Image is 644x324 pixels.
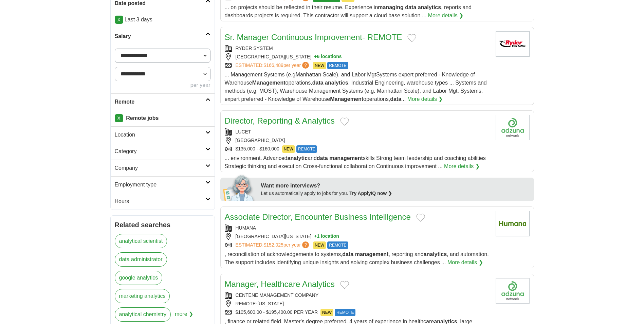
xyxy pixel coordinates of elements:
[225,137,490,144] div: [GEOGRAPHIC_DATA]
[320,309,333,316] span: NEW
[111,126,215,143] a: Location
[390,96,401,102] strong: data
[236,225,256,231] a: HUMANA
[355,251,389,257] strong: management
[314,233,339,240] button: +1 location
[312,80,324,86] strong: data
[115,307,171,322] a: analytical chemistry
[314,233,317,240] span: +
[335,309,355,316] span: REMOTE
[496,278,530,304] img: Company logo
[225,116,335,125] a: Director, Reporting & Analytics
[424,251,447,257] strong: analytics
[418,4,441,10] strong: analytics
[225,233,490,240] div: [GEOGRAPHIC_DATA][US_STATE]
[111,93,215,110] a: Remote
[115,220,210,230] h2: Related searches
[342,251,353,257] strong: data
[282,145,295,153] span: NEW
[330,96,363,102] strong: Management
[496,115,530,140] img: Company logo
[236,62,311,69] a: ESTIMATED:$166,489per year?
[327,62,348,69] span: REMOTE
[407,95,443,103] a: More details ❯
[261,182,530,190] div: Want more interviews?
[111,176,215,193] a: Employment type
[115,289,170,303] a: marketing analytics
[225,251,489,265] span: , reconciliation of acknowledgements to systems, , reporting and , and automation. The support in...
[314,53,342,60] button: +6 locations
[416,214,425,222] button: Add to favorite jobs
[349,191,392,196] a: Try ApplyIQ now ❯
[288,155,308,161] strong: analytic
[263,62,283,68] span: $166,489
[115,147,205,156] h2: Category
[225,280,335,289] a: Manager, Healthcare Analytics
[302,62,309,69] span: ?
[296,145,317,153] span: REMOTE
[115,181,205,189] h2: Employment type
[407,34,416,42] button: Add to favorite jobs
[225,53,490,60] div: [GEOGRAPHIC_DATA][US_STATE]
[428,12,464,20] a: More details ❯
[236,241,311,249] a: ESTIMATED:$152,025per year?
[340,118,349,126] button: Add to favorite jobs
[111,193,215,210] a: Hours
[327,241,348,249] span: REMOTE
[225,33,402,42] a: Sr. Manager Continuous Improvement- REMOTE
[115,252,167,267] a: data administrator
[225,292,490,299] div: CENTENE MANAGEMENT COMPANY
[340,281,349,289] button: Add to favorite jobs
[447,258,483,267] a: More details ❯
[115,197,205,205] h2: Hours
[115,16,123,24] a: X
[115,271,163,285] a: google analytics
[126,115,159,121] strong: Remote jobs
[225,309,490,316] div: $105,600.00 - $195,400.00 PER YEAR
[444,162,480,170] a: More details ❯
[225,128,490,136] div: LUCET
[263,242,283,248] span: $152,025
[115,16,210,24] p: Last 3 days
[496,211,530,236] img: Humana logo
[325,80,348,86] strong: analytics
[405,4,416,10] strong: data
[261,190,530,197] div: Let us automatically apply to jobs for you.
[378,4,404,10] strong: managing
[115,131,205,139] h2: Location
[225,4,472,18] span: ... on projects should be reflected in their resume. Experience in , reports and dashboards proje...
[111,160,215,176] a: Company
[115,81,210,89] div: per year
[223,174,256,201] img: apply-iq-scientist.png
[225,212,411,221] a: Associate Director, Encounter Business Intelligence
[496,31,530,57] img: Ryder System logo
[225,72,487,102] span: ... Management Systems (e.gManhattan Scale), and Labor MgtSystems expert preferred - Knowledge of...
[115,98,205,106] h2: Remote
[225,155,486,169] span: ... environment. Advanced and skills Strong team leadership and coaching abilities Strategic thin...
[313,241,326,249] span: NEW
[115,114,123,122] a: X
[317,155,328,161] strong: data
[115,234,167,248] a: analytical scientist
[313,62,326,69] span: NEW
[115,32,205,40] h2: Salary
[236,46,273,51] a: RYDER SYSTEM
[115,164,205,172] h2: Company
[314,53,317,60] span: +
[111,28,215,44] a: Salary
[225,145,490,153] div: $135,000 - $160,000
[252,80,286,86] strong: Management
[225,300,490,307] div: REMOTE-[US_STATE]
[302,241,309,248] span: ?
[111,143,215,160] a: Category
[329,155,363,161] strong: management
